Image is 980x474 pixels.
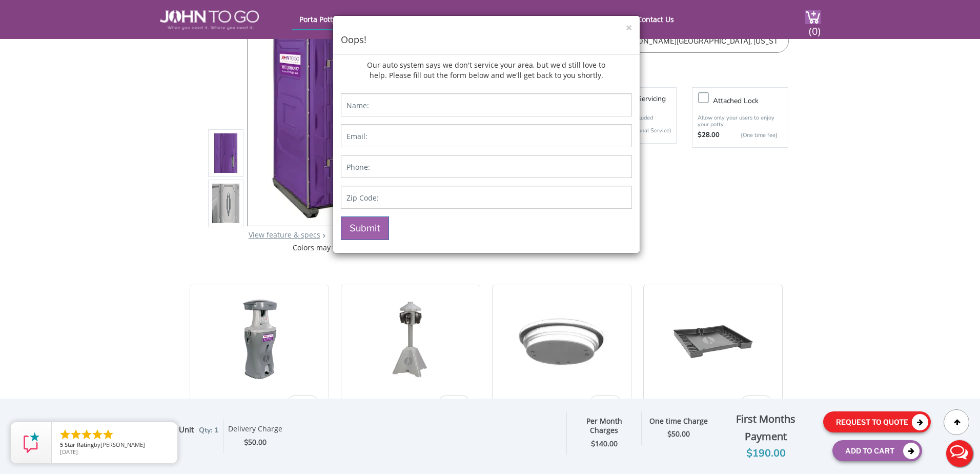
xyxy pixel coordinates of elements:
[59,428,71,441] li: 
[65,441,94,448] span: Star Rating
[100,441,145,448] span: [PERSON_NAME]
[626,23,632,33] button: ×
[341,216,389,240] button: Submit
[21,432,42,453] img: Review Rating
[80,428,93,441] li: 
[102,428,114,441] li: 
[346,131,367,142] label: Email:
[60,448,78,456] span: [DATE]
[346,101,369,111] label: Name:
[60,441,63,448] span: 5
[70,428,82,441] li: 
[60,442,169,449] span: by
[365,55,607,86] p: Our auto system says we don't service your area, but we'd still love to help. Please fill out the...
[91,428,104,441] li: 
[333,86,640,253] form: Contact form
[341,33,632,47] h4: Oops!
[346,193,379,203] label: Zip Code:
[346,162,370,172] label: Phone:
[939,433,980,474] button: Live Chat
